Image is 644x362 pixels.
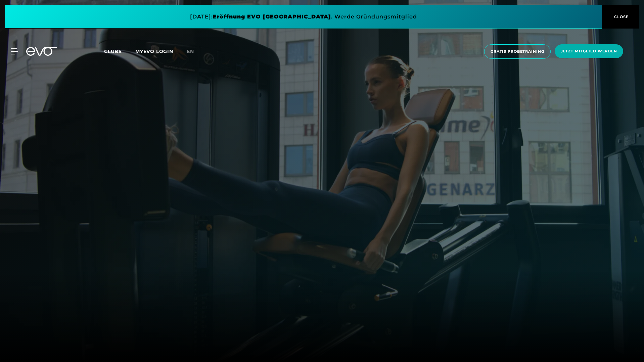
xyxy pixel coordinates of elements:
span: Jetzt Mitglied werden [561,48,617,54]
button: CLOSE [602,5,639,29]
span: Gratis Probetraining [491,49,544,54]
a: Gratis Probetraining [482,44,553,59]
span: CLOSE [612,14,629,20]
a: en [187,48,202,55]
span: en [187,48,194,54]
a: Clubs [104,48,135,54]
span: Clubs [104,48,122,54]
a: MYEVO LOGIN [135,48,173,54]
a: Jetzt Mitglied werden [553,44,625,59]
